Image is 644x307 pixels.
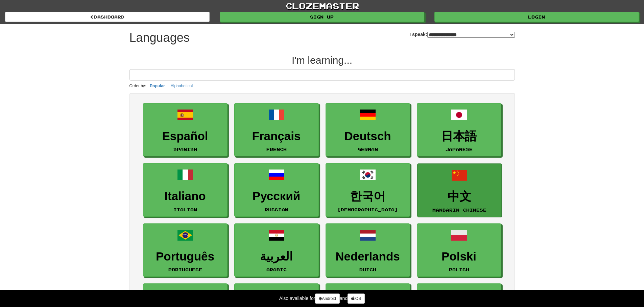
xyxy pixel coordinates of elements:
[143,223,228,277] a: PortuguêsPortuguese
[417,163,502,217] a: 中文Mandarin Chinese
[409,31,515,38] label: I speak:
[315,294,339,304] a: Android
[337,207,398,212] small: [DEMOGRAPHIC_DATA]
[238,130,315,143] h3: Français
[417,223,501,277] a: PolskiPolish
[326,103,410,157] a: DeutschGerman
[421,190,498,203] h3: 中文
[421,250,498,263] h3: Polski
[173,207,197,212] small: Italian
[5,12,210,22] a: dashboard
[129,84,146,88] small: Order by:
[359,267,376,272] small: Dutch
[234,223,319,277] a: العربيةArabic
[358,147,378,152] small: German
[449,267,469,272] small: Polish
[265,207,288,212] small: Russian
[266,267,287,272] small: Arabic
[421,130,498,143] h3: 日本語
[427,32,515,38] select: I speak:
[326,223,410,277] a: NederlandsDutch
[169,82,195,90] button: Alphabetical
[234,103,319,157] a: FrançaisFrench
[129,55,515,66] h2: I'm learning...
[329,130,406,143] h3: Deutsch
[168,267,202,272] small: Portuguese
[143,103,228,157] a: EspañolSpanish
[348,294,365,304] a: iOS
[147,250,224,263] h3: Português
[238,190,315,203] h3: Русский
[220,12,424,22] a: Sign up
[417,103,501,157] a: 日本語Japanese
[434,12,639,22] a: Login
[234,163,319,217] a: РусскийRussian
[329,190,406,203] h3: 한국어
[147,130,224,143] h3: Español
[432,208,486,212] small: Mandarin Chinese
[147,190,224,203] h3: Italiano
[148,82,167,90] button: Popular
[173,147,197,152] small: Spanish
[129,31,190,44] h1: Languages
[446,147,473,152] small: Japanese
[329,250,406,263] h3: Nederlands
[326,163,410,217] a: 한국어[DEMOGRAPHIC_DATA]
[266,147,287,152] small: French
[238,250,315,263] h3: العربية
[143,163,228,217] a: ItalianoItalian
